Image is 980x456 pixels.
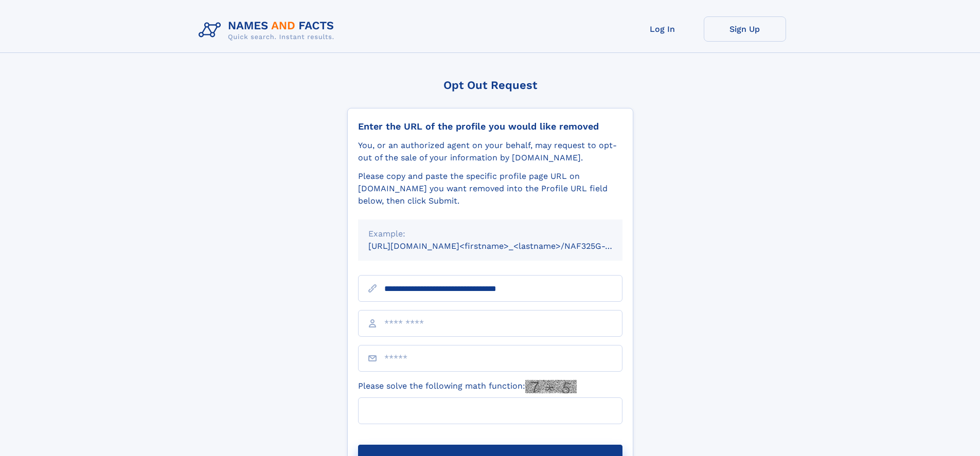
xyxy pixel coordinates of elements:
a: Log In [621,16,704,42]
div: You, or an authorized agent on your behalf, may request to opt-out of the sale of your informatio... [358,139,622,164]
div: Enter the URL of the profile you would like removed [358,121,622,132]
div: Please copy and paste the specific profile page URL on [DOMAIN_NAME] you want removed into the Pr... [358,170,622,207]
img: Logo Names and Facts [194,16,343,44]
div: Example: [368,228,612,240]
a: Sign Up [704,16,786,42]
label: Please solve the following math function: [358,380,577,393]
small: [URL][DOMAIN_NAME]<firstname>_<lastname>/NAF325G-xxxxxxxx [368,241,642,251]
div: Opt Out Request [347,79,633,92]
